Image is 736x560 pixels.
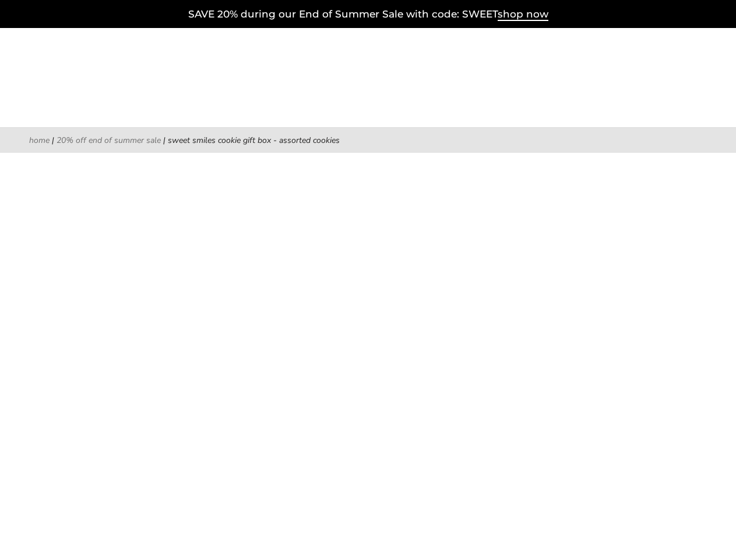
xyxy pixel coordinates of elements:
nav: breadcrumbs [29,134,707,147]
span: Sweet Smiles Cookie Gift Box - Assorted Cookies [168,135,340,146]
a: SAVE 20% during our End of Summer Sale with code: SWEETshop now [188,8,548,21]
span: | [163,135,165,146]
span: shop now [498,8,548,21]
a: Home [29,135,50,146]
a: 20% OFF End of Summer Sale [57,135,161,146]
span: | [52,135,54,146]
